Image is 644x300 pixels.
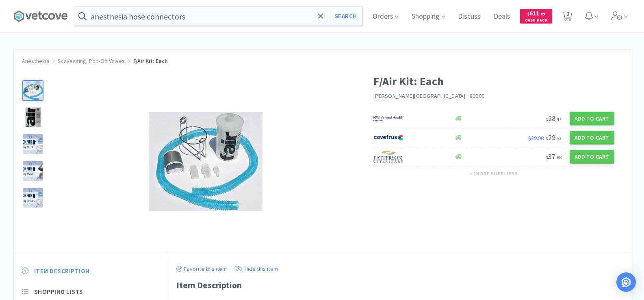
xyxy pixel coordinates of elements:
span: · [467,92,468,99]
a: $611.82Cash Back [520,5,552,27]
span: 611 [527,9,545,17]
p: Favorite this item [182,265,227,272]
button: Add to Cart [570,131,614,145]
span: $ [546,154,548,160]
span: $ [527,11,529,17]
button: Search [329,7,362,26]
p: Hide this item [243,265,278,272]
button: Add to Cart [570,150,614,164]
span: $ [546,116,548,122]
button: +2more suppliers [466,168,522,179]
img: 77fca1acd8b6420a9015268ca798ef17_1.png [373,132,404,144]
span: 29 [546,133,562,142]
span: Cash Back [525,18,547,24]
a: Scavenging, Pop-Off Valves [58,57,125,65]
span: 37 [546,152,562,161]
span: . 88 [555,154,562,160]
a: [PERSON_NAME][GEOGRAPHIC_DATA] [373,92,466,99]
img: f5e969b455434c6296c6d81ef179fa71_3.png [373,151,404,163]
span: . 47 [555,116,562,122]
h1: F/Air Kit: Each [373,72,614,91]
button: Add to Cart [570,112,614,125]
span: $ [546,135,548,141]
a: 2 [559,14,575,21]
div: Item Description [176,278,622,292]
input: Search by item, sku, manufacturer, ingredient, size... [74,7,362,26]
span: Item Description [34,267,90,275]
span: . 82 [539,11,545,17]
span: 80000 [470,92,484,99]
div: Open Intercom Messenger [616,272,636,292]
a: Discuss [455,13,484,20]
img: f6b2451649754179b5b4e0c70c3f7cb0_2.png [373,112,404,125]
span: Shopping Lists [34,287,83,296]
span: $29.98 [528,134,544,142]
span: F/Air Kit: Each [133,57,168,65]
a: Anesthesia [22,57,49,65]
span: . 53 [555,135,562,141]
img: 4ce54a90307341a39ac8e4d15d05fb94_51622.jpeg [149,112,262,211]
a: Deals [490,13,514,20]
div: · [230,263,232,274]
span: 28 [546,114,562,123]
